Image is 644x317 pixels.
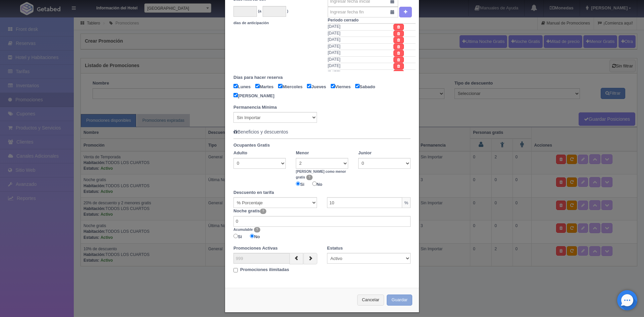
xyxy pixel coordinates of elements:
small: ) [287,9,288,13]
td: [DATE] [328,50,393,57]
button: Guardar [387,295,412,306]
label: Lunes [233,83,254,90]
input: No [250,234,254,238]
label: Permanencia Mínima [233,104,277,111]
td: [DATE] [328,30,393,37]
td: [DATE] [328,23,393,30]
td: [DATE] [328,37,393,44]
label: Miercoles [278,83,306,90]
span: ? [306,175,313,180]
label: No [306,180,322,188]
b: Acumulable [233,228,253,231]
label: Días para hacer reserva [228,74,416,81]
label: [PERSON_NAME] [233,92,278,99]
td: [DATE] [328,56,393,63]
td: [DATE] [328,69,393,76]
input: No [312,181,317,186]
span: % [402,197,411,208]
input: Ingresar fecha fin [328,7,398,17]
span: ? [254,227,261,232]
input: Si [233,234,238,238]
input: [PERSON_NAME] [233,93,238,97]
input: Si [296,181,300,186]
h5: Beneficios y descuentos [233,129,411,135]
label: Jueves [307,83,329,90]
input: Lunes [233,84,238,88]
label: Si [233,232,242,240]
input: Martes [255,84,260,88]
input: Jueves [307,84,311,88]
label: Estatus [327,245,343,252]
small: días de anticipación [233,21,269,25]
span: ? [260,209,267,214]
small: (a [258,9,261,13]
label: Noche gratis [233,208,260,214]
b: Promociones ilimitadas [240,267,289,272]
input: Promociones ilimitadas [233,268,238,272]
label: Promociones Activas [233,245,278,252]
th: Periodo cerrado [328,17,393,23]
label: Viernes [331,83,354,90]
label: Menor [296,150,309,156]
b: [PERSON_NAME] como menor gratis [296,170,346,179]
button: Cancelar [357,295,384,306]
input: Viernes [331,84,335,88]
label: Adulto [233,150,247,156]
label: Descuento en tarifa [233,190,274,196]
label: Martes [255,83,277,90]
input: Cantidad [233,216,411,227]
input: Miercoles [278,84,282,88]
input: Cantidad [327,197,402,208]
td: [DATE] [328,63,393,70]
label: No [243,232,260,240]
label: Ocupantes Gratis [228,142,416,149]
input: Sabado [355,84,360,88]
label: Sabado [355,83,379,90]
label: Junior [358,150,372,156]
label: Si [296,180,304,188]
td: [DATE] [328,43,393,50]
